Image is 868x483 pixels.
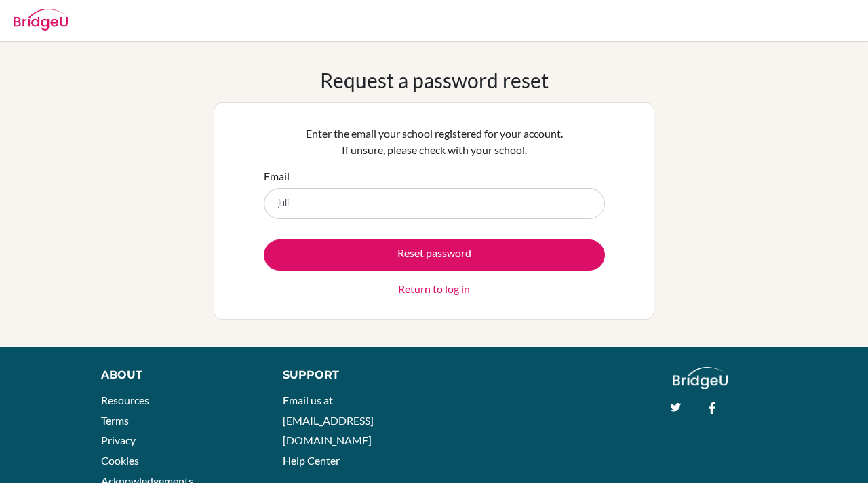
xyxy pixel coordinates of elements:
[264,239,605,271] button: Reset password
[101,367,252,383] div: About
[101,393,149,406] a: Resources
[264,168,290,185] label: Email
[14,9,68,31] img: Bridge-U
[398,281,470,297] a: Return to log in
[264,125,605,158] p: Enter the email your school registered for your account. If unsure, please check with your school.
[101,454,139,467] a: Cookies
[673,367,728,389] img: logo_white@2x-f4f0deed5e89b7ecb1c2cc34c3e3d731f90f0f143d5ea2071677605dd97b5244.png
[320,68,549,92] h1: Request a password reset
[101,433,136,446] a: Privacy
[283,393,374,446] a: Email us at [EMAIL_ADDRESS][DOMAIN_NAME]
[283,454,340,467] a: Help Center
[283,367,420,383] div: Support
[101,414,129,427] a: Terms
